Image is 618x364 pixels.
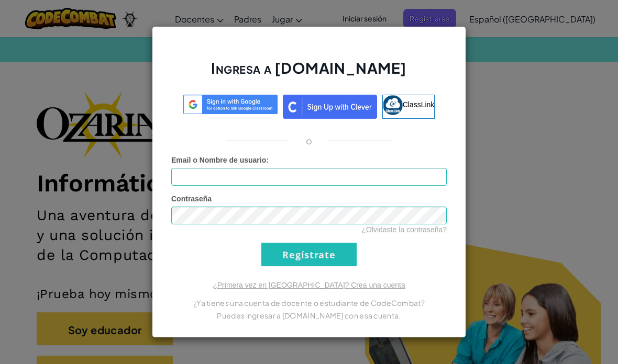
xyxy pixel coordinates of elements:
a: ¿Primera vez en [GEOGRAPHIC_DATA]? Crea una cuenta [213,281,405,289]
p: o [306,134,312,147]
h2: Ingresa a [DOMAIN_NAME] [171,58,447,88]
p: ¿Ya tienes una cuenta de docente o estudiante de CodeCombat? [171,297,447,309]
span: Contraseña [171,195,212,203]
img: log-in-google-sso.svg [183,95,278,114]
span: ClassLink [403,100,435,109]
a: ¿Olvidaste la contraseña? [361,225,447,234]
label: : [171,155,269,165]
img: clever_sso_button@2x.png [283,95,377,119]
p: Puedes ingresar a [DOMAIN_NAME] con esa cuenta. [171,309,447,322]
span: Email o Nombre de usuario [171,156,266,164]
img: classlink-logo-small.png [383,95,403,115]
input: Regístrate [261,243,357,266]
